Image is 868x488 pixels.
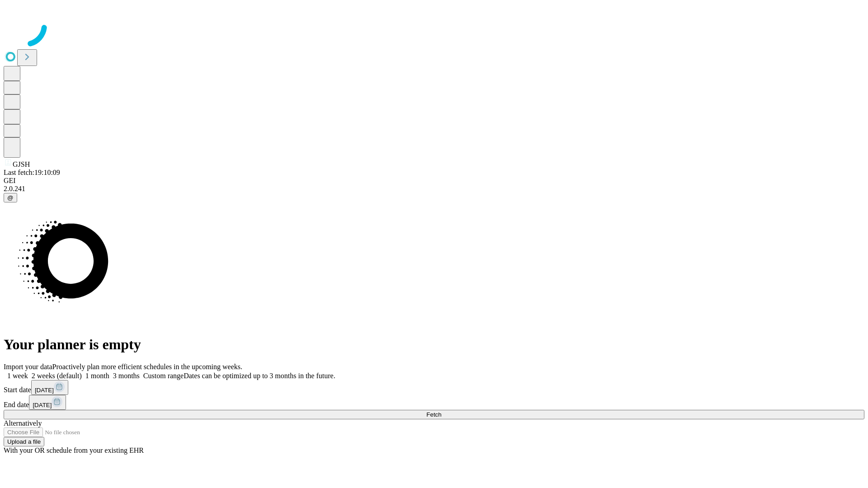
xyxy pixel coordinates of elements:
[4,446,144,454] span: With your OR schedule from your existing EHR
[4,410,864,419] button: Fetch
[32,372,82,380] span: 2 weeks (default)
[143,372,184,380] span: Custom range
[4,169,60,176] span: Last fetch: 19:10:09
[184,372,335,380] span: Dates can be optimized up to 3 months in the future.
[4,380,864,395] div: Start date
[4,177,864,185] div: GEI
[13,160,30,168] span: GJSH
[85,372,109,380] span: 1 month
[4,193,17,202] button: @
[426,411,441,418] span: Fetch
[4,395,864,410] div: End date
[52,363,242,371] span: Proactively plan more efficient schedules in the upcoming weeks.
[35,387,54,394] span: [DATE]
[4,336,864,353] h1: Your planner is empty
[4,419,42,427] span: Alternatively
[4,363,52,371] span: Import your data
[7,194,14,201] span: @
[7,372,28,380] span: 1 week
[29,395,66,410] button: [DATE]
[4,185,864,193] div: 2.0.241
[4,437,44,446] button: Upload a file
[113,372,140,380] span: 3 months
[31,380,68,395] button: [DATE]
[33,402,52,408] span: [DATE]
